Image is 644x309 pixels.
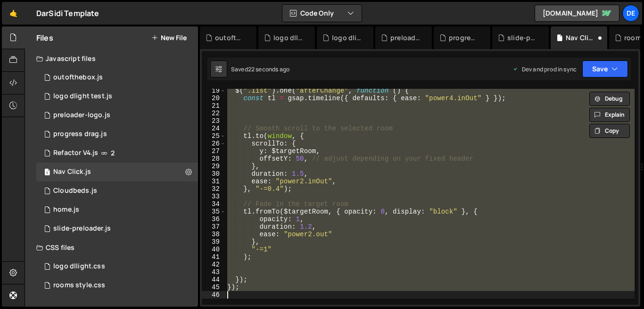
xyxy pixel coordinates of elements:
[202,193,226,200] div: 33
[53,262,105,271] div: logo dllight.css
[202,231,226,238] div: 38
[202,125,226,132] div: 24
[589,108,630,122] button: Explain
[202,268,226,276] div: 43
[332,33,362,43] div: logo dlight test.js
[202,87,226,94] div: 19
[53,130,107,138] div: progress drag.js
[589,92,630,106] button: Debug
[202,117,226,125] div: 23
[44,169,50,177] span: 1
[53,92,112,101] div: logo dlight test.js
[202,215,226,223] div: 36
[36,276,198,295] div: 15943/48032.css
[36,33,53,43] h2: Files
[53,281,105,290] div: rooms style.css
[53,73,103,82] div: outofthebox.js
[53,168,91,176] div: Nav Click.js
[36,219,198,238] div: 15943/48068.js
[202,208,226,215] div: 35
[589,124,630,138] button: Copy
[202,132,226,140] div: 25
[231,65,289,73] div: Saved
[202,155,226,163] div: 28
[202,283,226,291] div: 45
[202,170,226,178] div: 30
[202,163,226,170] div: 29
[622,5,639,22] a: De
[566,33,596,43] div: Nav Click.js
[151,34,187,42] button: New File
[36,144,198,163] div: 15943/47458.js
[202,246,226,253] div: 40
[202,110,226,117] div: 22
[202,102,226,110] div: 21
[202,185,226,193] div: 32
[53,206,79,214] div: home.js
[248,65,289,73] div: 22 seconds ago
[53,224,111,233] div: slide-preloader.js
[449,33,479,43] div: progress drag.js
[36,87,198,106] div: 15943/48313.js
[273,33,304,43] div: logo dllight.css
[215,33,245,43] div: outofthebox.js
[36,68,198,87] div: 15943/48319.js
[36,163,198,181] div: 15943/48056.js
[36,257,198,276] div: 15943/48318.css
[202,178,226,185] div: 31
[202,200,226,208] div: 34
[535,5,619,22] a: [DOMAIN_NAME]
[507,33,537,43] div: slide-preloader.js
[202,261,226,268] div: 42
[111,149,115,157] span: 2
[202,223,226,231] div: 37
[202,253,226,261] div: 41
[202,291,226,299] div: 46
[202,140,226,147] div: 26
[390,33,421,43] div: preloader-logo.js
[25,49,198,68] div: Javascript files
[202,94,226,102] div: 20
[36,8,99,19] div: DarSidi Template
[36,181,198,200] div: 15943/47638.js
[53,149,98,157] div: Refactor V4.js
[202,276,226,283] div: 44
[36,106,198,125] div: 15943/48230.js
[53,111,110,120] div: preloader-logo.js
[202,147,226,155] div: 27
[36,200,198,219] div: 15943/42886.js
[202,238,226,246] div: 39
[53,187,97,195] div: Cloudbeds.js
[282,5,362,22] button: Code Only
[2,2,25,25] a: 🤙
[25,238,198,257] div: CSS files
[512,65,577,73] div: Dev and prod in sync
[582,60,628,77] button: Save
[36,125,198,144] div: 15943/48069.js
